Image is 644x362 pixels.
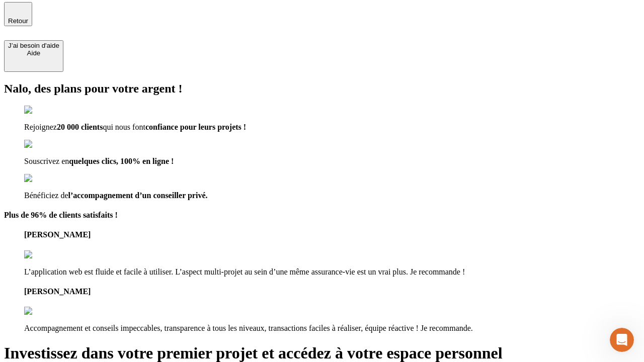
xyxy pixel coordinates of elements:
[24,106,67,115] img: checkmark
[24,140,67,149] img: checkmark
[8,17,28,25] span: Retour
[24,250,74,259] img: reviews stars
[68,191,208,200] span: l’accompagnement d’un conseiller privé.
[145,123,246,131] span: confiance pour leurs projets !
[4,2,32,26] button: Retour
[610,328,634,352] iframe: Intercom live chat
[24,174,67,183] img: checkmark
[4,82,640,96] h2: Nalo, des plans pour votre argent !
[69,157,174,165] span: quelques clics, 100% en ligne !
[24,324,640,333] p: Accompagnement et conseils impeccables, transparence à tous les niveaux, transactions faciles à r...
[24,230,640,239] h4: [PERSON_NAME]
[24,267,640,277] p: L’application web est fluide et facile à utiliser. L’aspect multi-projet au sein d’une même assur...
[4,211,640,220] h4: Plus de 96% de clients satisfaits !
[57,123,103,131] span: 20 000 clients
[8,42,59,49] div: J’ai besoin d'aide
[24,157,69,165] span: Souscrivez en
[8,49,59,57] div: Aide
[103,123,145,131] span: qui nous font
[24,191,68,200] span: Bénéficiez de
[24,287,640,296] h4: [PERSON_NAME]
[24,307,74,316] img: reviews stars
[24,123,57,131] span: Rejoignez
[4,40,63,72] button: J’ai besoin d'aideAide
